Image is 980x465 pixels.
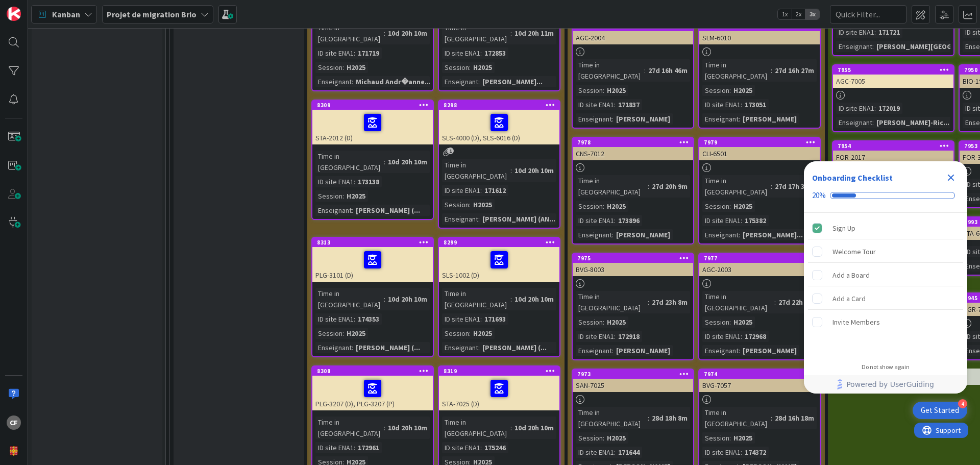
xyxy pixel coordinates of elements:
[644,65,646,76] span: :
[808,287,963,310] div: Add a Card is incomplete.
[107,9,197,19] b: Projet de migration Brio
[315,62,342,73] div: Session
[439,110,559,144] div: SLS-4000 (D), SLS-6016 (D)
[576,175,648,198] div: Time in [GEOGRAPHIC_DATA]
[352,205,353,216] span: :
[832,316,880,328] div: Invite Members
[471,62,495,73] div: H2025
[384,422,385,433] span: :
[832,222,855,234] div: Sign Up
[702,432,729,444] div: Session
[512,28,556,39] div: 10d 20h 11m
[576,432,603,444] div: Session
[482,313,508,325] div: 171693
[482,47,508,59] div: 172853
[603,432,604,444] span: :
[510,28,512,39] span: :
[836,41,872,52] div: Enseignant
[809,375,962,394] a: Powered by UserGuiding
[832,246,876,258] div: Welcome Tour
[739,113,740,125] span: :
[355,47,382,59] div: 171719
[576,345,612,356] div: Enseignant
[573,379,693,392] div: SAN-7025
[603,201,604,212] span: :
[315,76,352,87] div: Enseignant
[385,422,430,433] div: 10d 20h 10m
[576,215,614,226] div: ID site ENA1
[573,254,693,263] div: 7975
[312,366,433,410] div: 8308PLG-3207 (D), PLG-3207 (P)
[772,412,817,424] div: 28d 16h 18m
[353,342,423,353] div: [PERSON_NAME] (...
[616,99,642,110] div: 171837
[833,141,953,151] div: 7954
[604,432,628,444] div: H2025
[576,316,603,328] div: Session
[355,176,382,187] div: 173138
[741,215,742,226] span: :
[315,328,342,339] div: Session
[702,59,771,82] div: Time in [GEOGRAPHIC_DATA]
[614,229,673,240] div: [PERSON_NAME]
[699,254,820,263] div: 7977
[771,181,772,192] span: :
[355,313,382,325] div: 174353
[444,102,559,109] div: 8298
[317,239,433,246] div: 8313
[576,59,644,82] div: Time in [GEOGRAPHIC_DATA]
[776,297,817,308] div: 27d 22h 7m
[385,156,430,167] div: 10d 20h 10m
[702,85,729,96] div: Session
[482,185,508,196] div: 171612
[442,442,480,453] div: ID site ENA1
[731,432,755,444] div: H2025
[442,22,510,44] div: Time in [GEOGRAPHIC_DATA]
[771,412,772,424] span: :
[702,113,739,125] div: Enseignant
[442,62,469,73] div: Session
[699,31,820,44] div: SLM-6010
[604,316,628,328] div: H2025
[702,175,771,198] div: Time in [GEOGRAPHIC_DATA]
[772,181,817,192] div: 27d 17h 34m
[729,201,731,212] span: :
[442,313,480,325] div: ID site ENA1
[704,139,820,146] div: 7979
[480,442,482,453] span: :
[604,201,628,212] div: H2025
[439,366,559,410] div: 8319STA-7025 (D)
[702,215,741,226] div: ID site ENA1
[576,407,648,429] div: Time in [GEOGRAPHIC_DATA]
[702,331,741,342] div: ID site ENA1
[442,342,478,353] div: Enseignant
[312,247,433,282] div: PLG-3101 (D)
[439,366,559,376] div: 8319
[874,103,876,114] span: :
[344,328,368,339] div: H2025
[862,363,910,371] div: Do not show again
[699,22,820,44] div: 7983SLM-6010
[649,297,690,308] div: 27d 23h 8m
[442,76,478,87] div: Enseignant
[353,76,433,87] div: Michaud Andr�anne...
[447,148,454,154] span: 1
[352,342,353,353] span: :
[573,254,693,276] div: 7975BVG-8003
[576,331,614,342] div: ID site ENA1
[444,368,559,375] div: 8319
[471,328,495,339] div: H2025
[646,65,690,76] div: 27d 16h 46m
[317,102,433,109] div: 8309
[648,181,649,192] span: :
[384,28,385,39] span: :
[354,313,355,325] span: :
[442,288,510,310] div: Time in [GEOGRAPHIC_DATA]
[573,263,693,276] div: BVG-8003
[614,447,616,458] span: :
[614,215,616,226] span: :
[576,447,614,458] div: ID site ENA1
[649,412,690,424] div: 28d 18h 8m
[838,142,953,150] div: 7954
[614,331,616,342] span: :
